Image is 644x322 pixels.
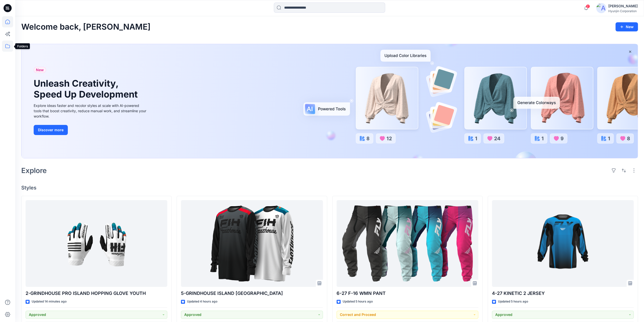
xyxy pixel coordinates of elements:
a: 2-GRINDHOUSE PRO ISLAND HOPPING GLOVE YOUTH [26,200,167,287]
button: New [615,22,638,31]
p: 2-GRINDHOUSE PRO ISLAND HOPPING GLOVE YOUTH [26,290,167,297]
p: 5-GRINDHOUSE ISLAND [GEOGRAPHIC_DATA] [181,290,323,297]
span: 2 [586,4,590,8]
p: Updated 4 hours ago [187,299,217,304]
p: 6-27 F-16 WMN PANT [337,290,478,297]
p: Updated 5 hours ago [498,299,528,304]
a: 6-27 F-16 WMN PANT [337,200,478,287]
button: Discover more [34,125,68,135]
h2: Explore [21,166,47,175]
h4: Styles [21,185,638,191]
p: 4-27 KINETIC 2 JERSEY [492,290,634,297]
h1: Unleash Creativity, Speed Up Development [34,78,140,100]
div: Hyunjin Corporation [608,9,638,13]
img: avatar [596,3,606,13]
div: Explore ideas faster and recolor styles at scale with AI-powered tools that boost creativity, red... [34,103,148,119]
p: Updated 5 hours ago [343,299,373,304]
p: Updated 14 minutes ago [32,299,67,304]
h2: Welcome back, [PERSON_NAME] [21,22,151,32]
div: [PERSON_NAME] [608,3,638,9]
span: New [36,67,44,73]
a: 5-GRINDHOUSE ISLAND HOPPING JERSEY [181,200,323,287]
a: Discover more [34,125,148,135]
a: 4-27 KINETIC 2 JERSEY [492,200,634,287]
